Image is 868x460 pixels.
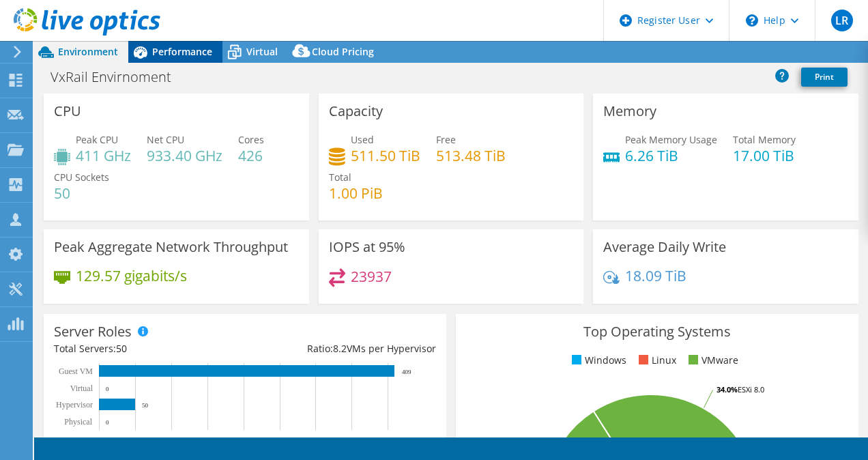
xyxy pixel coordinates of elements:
text: Virtual [70,384,93,393]
span: Net CPU [147,133,184,146]
h3: Average Daily Write [603,240,726,255]
h4: 18.09 TiB [625,268,686,283]
span: Total [329,171,351,184]
span: Total Memory [733,133,796,146]
tspan: 34.0% [717,384,738,394]
h4: 1.00 PiB [329,186,383,201]
h4: 411 GHz [76,148,131,163]
h4: 23937 [351,269,392,284]
span: Peak Memory Usage [625,133,717,146]
span: 50 [116,342,127,355]
span: Environment [58,45,118,58]
h4: 17.00 TiB [733,148,796,163]
text: 50 [142,402,149,409]
h4: 129.57 gigabits/s [76,268,187,283]
text: Physical [64,417,92,427]
h4: 513.48 TiB [436,148,506,163]
h1: VxRail Envirnoment [44,70,192,85]
h3: IOPS at 95% [329,240,405,255]
text: 409 [402,369,411,375]
text: 0 [106,419,109,426]
text: Guest VM [59,366,93,376]
div: Ratio: VMs per Hypervisor [245,341,436,356]
svg: \n [746,14,758,27]
li: Windows [568,353,626,368]
a: Print [801,68,848,87]
span: Free [436,133,456,146]
li: VMware [685,353,738,368]
h4: 933.40 GHz [147,148,222,163]
h3: Memory [603,104,656,119]
h4: 426 [238,148,264,163]
h4: 511.50 TiB [351,148,420,163]
h3: Peak Aggregate Network Throughput [54,240,288,255]
span: CPU Sockets [54,171,109,184]
span: Peak CPU [76,133,118,146]
span: Virtual [246,45,278,58]
h3: Top Operating Systems [466,324,848,339]
h3: Server Roles [54,324,132,339]
span: Cloud Pricing [312,45,374,58]
text: Hypervisor [56,400,93,409]
h4: 50 [54,186,109,201]
h4: 6.26 TiB [625,148,717,163]
h3: CPU [54,104,81,119]
tspan: ESXi 8.0 [738,384,764,394]
span: 8.2 [333,342,347,355]
span: Used [351,133,374,146]
text: 0 [106,386,109,392]
span: Cores [238,133,264,146]
li: Linux [635,353,676,368]
div: Total Servers: [54,341,245,356]
span: Performance [152,45,212,58]
h3: Capacity [329,104,383,119]
span: LR [831,10,853,31]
